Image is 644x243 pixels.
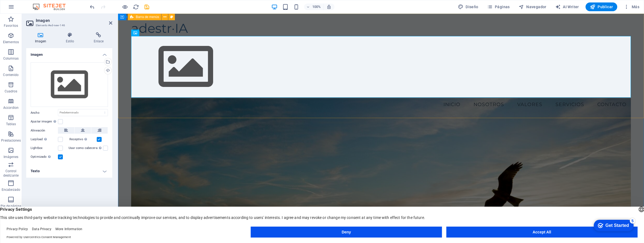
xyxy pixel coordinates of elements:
[89,4,95,10] i: Deshacer: Añadir elemento (Ctrl+Z)
[456,2,481,11] button: Diseño
[36,18,112,23] h2: Imagen
[26,48,112,58] h4: Imagen
[31,4,72,10] img: Editor Logo
[327,4,331,9] i: Al redimensionar, ajustar el nivel de zoom automáticamente para ajustarse al dispositivo elegido.
[31,62,108,107] div: Selecciona archivos del administrador de archivos, de la galería de fotos o carga archivo(s)
[458,4,478,10] span: Diseño
[136,15,159,19] span: Barra de menús
[133,4,139,10] button: reload
[144,4,150,10] i: Guardar (Ctrl+S)
[69,145,103,151] label: Usar como cabecera
[485,2,512,11] button: Páginas
[26,165,112,178] h4: Texto
[622,2,642,11] button: Más
[85,32,112,44] h4: Enlace
[31,118,58,125] label: Ajustar imagen
[624,4,639,10] span: Más
[31,136,58,143] label: Lazyload
[1,138,20,143] p: Prestaciones
[519,4,546,10] span: Navegador
[3,56,19,61] p: Columnas
[36,23,101,28] h3: Elemento #ed-new-146
[312,4,321,10] h6: 100%
[122,4,128,10] button: Haz clic para salir del modo de previsualización y seguir editando
[2,188,20,192] p: Encabezado
[3,73,19,77] p: Contenido
[456,2,481,11] div: Diseño (Ctrl+Alt+Y)
[553,2,581,11] button: AI Writer
[1,204,21,208] p: Pie de página
[590,4,613,10] span: Publicar
[31,111,58,114] label: Ancho
[40,1,46,7] div: 5
[586,2,617,11] button: Publicar
[31,154,58,160] label: Optimizado
[69,136,97,143] label: Receptivo
[4,3,44,14] div: Get Started 5 items remaining, 0% complete
[516,2,549,11] button: Navegador
[4,24,18,28] p: Favoritos
[6,122,16,126] p: Tablas
[133,4,139,10] i: Volver a cargar página
[3,40,19,44] p: Elementos
[555,4,579,10] span: AI Writer
[31,127,58,134] label: Alineación
[26,32,57,44] h4: Imagen
[3,106,19,110] p: Accordion
[89,4,95,10] button: undo
[31,145,58,151] label: Lightbox
[16,6,40,11] div: Get Started
[5,89,17,93] p: Cuadros
[487,4,510,10] span: Páginas
[13,212,19,214] button: 2
[304,4,324,10] button: 100%
[13,206,19,207] button: 1
[4,155,18,159] p: Imágenes
[143,4,150,10] button: save
[13,219,19,221] button: 3
[57,32,85,44] h4: Estilo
